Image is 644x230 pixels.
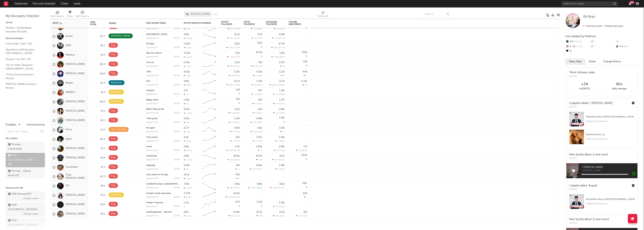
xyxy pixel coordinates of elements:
[201,97,217,107] svg: Chart title
[6,129,45,134] input: Search for folders...
[146,75,159,77] div: popularity: 30
[276,28,278,30] span: -3
[111,90,121,94] div: R&B/Soul
[234,61,240,64] div: 1.22k
[146,28,159,30] div: popularity: 39
[266,21,279,25] div: Instagram Followers
[589,102,613,105] a: "I [PERSON_NAME]"
[253,74,262,77] div: ( )
[301,80,307,82] div: 6.15k
[146,22,174,24] div: Most Recent Track
[234,71,240,73] div: 5.18k
[256,51,262,54] div: 69.9k
[586,202,635,206] div: 198k playlist followers
[66,110,85,113] a: [PERSON_NAME]
[257,84,262,86] span: -66 %
[258,99,262,101] div: 862
[174,84,180,86] div: [DATE]
[254,37,256,39] span: -6
[629,2,631,5] button: 99+
[111,43,116,48] div: Pop
[282,65,285,68] span: 10
[201,60,217,69] svg: Chart title
[231,75,233,77] span: 18
[234,75,239,77] span: +20 %
[258,108,262,111] div: 483
[255,103,256,105] span: 3
[232,37,239,39] span: +35.2 %
[583,25,623,27] span: 20 fans last week
[6,73,41,80] a: TikTok Sounds Assistant / Nordics
[146,52,180,54] div: Why Do I Drink?
[184,33,189,36] div: 526k
[590,39,615,44] div: --
[66,63,85,66] a: [PERSON_NAME]
[305,84,307,86] span: 10
[146,71,151,73] a: 7305
[318,9,328,20] div: Sorting (2)
[615,44,640,49] div: 2
[174,103,180,105] div: [DATE]
[66,194,85,197] a: [PERSON_NAME]
[273,102,285,105] div: ( )
[276,93,277,96] span: -1
[277,103,284,105] span: +600 %
[590,44,615,49] div: --
[244,50,262,60] div: 0
[272,37,285,39] div: ( )
[66,100,85,103] a: [PERSON_NAME]
[318,14,328,19] div: Sorting ( 2 )
[602,87,637,91] div: daily average
[227,65,240,68] div: ( )
[184,61,190,64] div: 6.24k
[66,119,85,122] a: [PERSON_NAME]
[66,203,85,206] a: [PERSON_NAME]
[230,56,233,58] span: -75
[184,47,192,49] div: 39.8k
[271,56,285,58] div: ( )
[146,65,158,67] div: popularity: 25
[146,174,168,176] a: Oslo vakke no for deg
[111,34,130,38] div: [PERSON_NAME]
[201,79,217,88] svg: Chart title
[146,103,158,105] div: popularity: 10
[256,71,262,73] div: 4.53k
[146,43,180,45] div: 18 Piges
[221,88,240,97] div: 0
[251,84,262,86] div: ( )
[90,34,105,39] div: 62.7
[229,84,231,86] span: 58
[6,191,45,201] a: A&R Norway(154)[PERSON_NAME]
[253,65,254,68] span: 3
[288,60,307,69] div: 0
[201,50,217,60] svg: Chart title
[586,119,635,124] div: 198k playlist followers
[6,42,41,46] a: Critical Algo Chart / NO
[146,33,167,36] a: [GEOGRAPHIC_DATA]
[146,118,158,120] a: Tøffe gutter
[184,37,192,40] div: -8.95k
[66,128,72,131] a: Primz
[562,1,618,6] input: Search for artists
[244,21,257,25] div: TikTok Followers
[565,35,596,38] span: Fans Added by Platform
[184,56,192,58] div: -61.3k
[6,63,41,71] a: TikTok Videos Assistant / [DEMOGRAPHIC_DATA]
[66,138,72,141] a: Rakel
[146,90,180,92] div: Sunlight
[236,89,240,91] div: 143
[6,82,41,90] a: [PERSON_NAME] Assistant / Nordics
[277,37,284,39] span: +66.7 %
[279,80,285,82] div: 12.2k
[53,22,81,24] div: Artist
[6,168,45,178] a: Norway - Signed Roster(12)
[6,202,45,217] a: ADA [GEOGRAPHIC_DATA](54)[PERSON_NAME]
[256,103,262,105] span: +50 %
[184,84,191,86] div: 3.85k
[230,37,232,39] span: 73
[271,46,285,49] div: ( )
[274,37,276,39] span: -3
[111,99,121,104] div: R&B/Soul
[174,56,180,58] div: [DATE]
[90,21,99,26] div: Jump Score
